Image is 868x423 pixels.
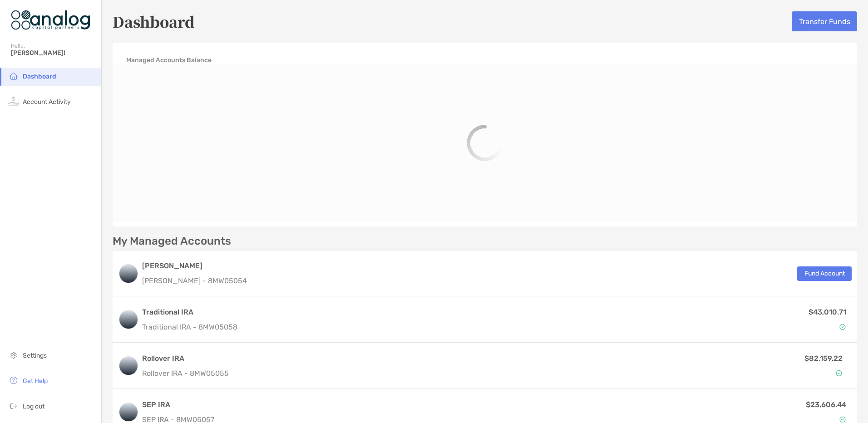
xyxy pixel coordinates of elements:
p: $23,606.44 [806,399,846,410]
img: logo account [119,357,138,375]
img: Account Status icon [836,370,842,376]
span: Log out [23,403,44,410]
img: logo account [119,310,138,329]
p: My Managed Accounts [113,236,231,247]
img: logout icon [8,400,19,411]
button: Transfer Funds [792,11,857,31]
img: activity icon [8,96,19,107]
h3: Rollover IRA [142,353,672,364]
span: Get Help [23,377,48,385]
h4: Managed Accounts Balance [126,56,212,64]
span: Dashboard [23,73,56,80]
p: Rollover IRA - 8MW05055 [142,368,672,379]
h3: Traditional IRA [142,307,237,318]
p: [PERSON_NAME] - 8MW05054 [142,275,247,286]
img: Account Status icon [839,324,846,330]
h5: Dashboard [113,11,195,32]
img: settings icon [8,349,19,360]
span: Settings [23,352,47,359]
p: $82,159.22 [804,353,843,364]
img: Account Status icon [839,416,846,423]
button: Fund Account [797,266,852,281]
span: Account Activity [23,98,71,106]
span: [PERSON_NAME]! [11,49,96,57]
img: logo account [119,403,138,421]
h3: SEP IRA [142,399,214,410]
img: get-help icon [8,375,19,386]
img: Zoe Logo [11,4,90,36]
p: Traditional IRA - 8MW05058 [142,321,237,333]
img: household icon [8,70,19,81]
p: $43,010.71 [809,306,846,318]
h3: [PERSON_NAME] [142,261,247,271]
img: logo account [119,265,138,283]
